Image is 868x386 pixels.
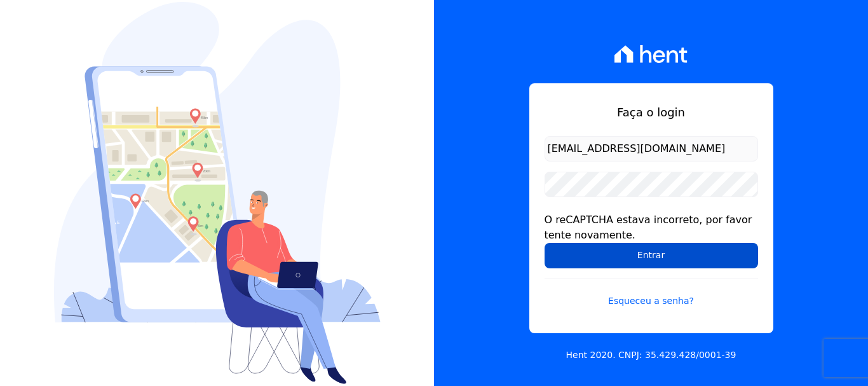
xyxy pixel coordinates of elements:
p: Hent 2020. CNPJ: 35.429.428/0001-39 [566,348,736,362]
input: Entrar [545,243,758,268]
a: Esqueceu a senha? [545,279,758,308]
img: Login [54,2,381,384]
h1: Faça o login [545,104,758,121]
div: O reCAPTCHA estava incorreto, por favor tente novamente. [545,212,758,243]
input: Email [545,136,758,162]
